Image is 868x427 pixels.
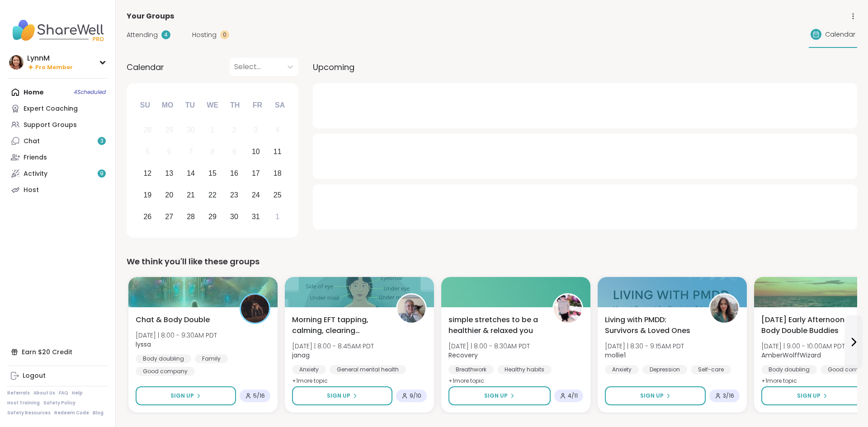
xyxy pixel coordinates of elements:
div: Su [135,95,155,115]
div: Logout [23,371,46,380]
span: [DATE] | 8:00 - 8:45AM PDT [292,342,374,351]
a: Expert Coaching [7,100,108,117]
div: Body doubling [761,365,817,374]
a: Activity9 [7,165,108,182]
span: Chat & Body Double [136,314,210,325]
span: simple stretches to be a healthier & relaxed you [448,314,542,336]
div: 21 [187,189,195,201]
div: Good company [136,367,195,376]
div: 27 [165,211,173,223]
a: Safety Policy [43,400,75,406]
div: We think you'll like these groups [127,255,857,268]
img: Recovery [554,295,582,323]
div: Earn $20 Credit [7,344,108,360]
div: 1 [275,211,279,223]
span: Living with PMDD: Survivors & Loved Ones [605,314,699,336]
div: Choose Wednesday, October 22nd, 2025 [203,185,222,205]
div: 20 [165,189,173,201]
div: 2 [232,124,236,136]
div: Not available Wednesday, October 1st, 2025 [203,121,222,140]
span: Calendar [825,30,855,39]
div: Fr [247,95,267,115]
div: 29 [165,124,173,136]
div: Choose Wednesday, October 15th, 2025 [203,164,222,183]
span: Sign Up [484,392,508,400]
div: 31 [252,211,260,223]
span: [DATE] | 8:00 - 9:30AM PDT [136,331,217,340]
div: 17 [252,167,260,179]
div: 30 [230,211,238,223]
span: 5 / 16 [253,392,265,399]
a: About Us [33,390,55,396]
img: janag [397,295,425,323]
div: 10 [252,145,260,158]
a: Help [72,390,83,396]
span: Hosting [192,30,217,40]
b: lyssa [136,340,151,349]
a: Support Groups [7,117,108,133]
div: Th [225,95,245,115]
b: mollie1 [605,351,626,360]
b: janag [292,351,310,360]
img: lyssa [241,295,269,323]
a: Referrals [7,390,30,396]
div: 28 [187,211,195,223]
div: 30 [187,124,195,136]
span: Sign Up [327,392,350,400]
a: Friends [7,149,108,165]
div: 25 [274,189,282,201]
div: We [203,95,222,115]
div: Mo [157,95,177,115]
div: month 2025-10 [137,119,288,227]
div: Sa [270,95,290,115]
div: Choose Monday, October 13th, 2025 [160,164,179,183]
div: Anxiety [292,365,326,374]
span: Your Groups [127,11,174,22]
div: Not available Saturday, October 4th, 2025 [268,121,287,140]
button: Sign Up [448,386,551,405]
span: Upcoming [313,61,354,73]
img: LynnM [9,55,24,70]
div: 6 [167,145,171,158]
div: 23 [230,189,238,201]
div: Not available Sunday, September 28th, 2025 [138,121,157,140]
button: Sign Up [136,386,236,405]
div: Choose Sunday, October 19th, 2025 [138,185,157,205]
div: Not available Thursday, October 2nd, 2025 [225,121,244,140]
b: Recovery [448,351,478,360]
span: Sign Up [797,392,821,400]
div: Friends [24,153,47,162]
a: Chat3 [7,133,108,149]
div: 13 [165,167,173,179]
span: [DATE] | 8:30 - 9:15AM PDT [605,342,684,351]
span: Pro Member [35,64,73,71]
div: Choose Friday, October 24th, 2025 [246,185,265,205]
span: 4 / 11 [568,392,578,399]
div: 4 [275,124,279,136]
div: Choose Thursday, October 16th, 2025 [225,164,244,183]
div: Not available Monday, September 29th, 2025 [160,121,179,140]
div: 15 [208,167,217,179]
div: Depression [642,365,687,374]
a: Logout [7,368,108,384]
div: Choose Thursday, October 30th, 2025 [225,207,244,226]
a: Host [7,182,108,198]
button: Sign Up [761,386,863,405]
div: 9 [232,145,236,158]
span: [DATE] Early Afternoon Body Double Buddies [761,314,855,336]
span: Calendar [127,61,164,73]
div: Not available Tuesday, October 7th, 2025 [181,142,201,162]
span: Attending [127,30,158,40]
span: 9 / 10 [410,392,421,399]
a: Blog [93,410,104,416]
div: Healthy habits [497,365,552,374]
div: Not available Wednesday, October 8th, 2025 [203,142,222,162]
div: Choose Monday, October 27th, 2025 [160,207,179,226]
span: Morning EFT tapping, calming, clearing exercises [292,314,386,336]
div: 5 [146,145,150,158]
div: LynnM [27,53,73,63]
div: Host [24,186,39,195]
img: ShareWell Nav Logo [7,14,108,46]
div: Anxiety [605,365,639,374]
b: AmberWolffWizard [761,351,821,360]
